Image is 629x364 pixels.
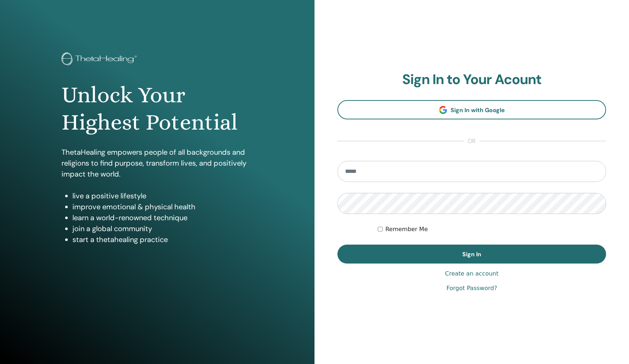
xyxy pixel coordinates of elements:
li: live a positive lifestyle [72,190,253,201]
h1: Unlock Your Highest Potential [62,82,253,136]
button: Sign In [337,245,606,264]
li: start a thetahealing practice [72,234,253,245]
div: Keep me authenticated indefinitely or until I manually logout [378,225,606,234]
a: Forgot Password? [446,284,497,293]
span: Sign In [462,250,481,258]
li: improve emotional & physical health [72,201,253,212]
h2: Sign In to Your Acount [337,71,606,88]
li: learn a world-renowned technique [72,212,253,223]
li: join a global community [72,223,253,234]
span: Sign In with Google [451,106,505,114]
a: Sign In with Google [337,100,606,119]
a: Create an account [445,269,498,278]
p: ThetaHealing empowers people of all backgrounds and religions to find purpose, transform lives, a... [62,147,253,179]
span: or [464,137,479,146]
label: Remember Me [385,225,428,234]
